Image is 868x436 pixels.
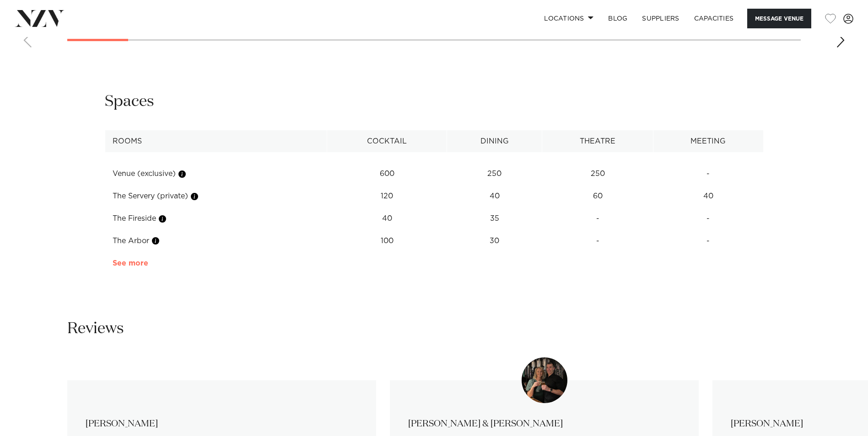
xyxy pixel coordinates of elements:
td: 30 [447,230,542,252]
a: BLOG [601,9,635,28]
img: Angela & Craig Hutchinson [522,357,567,403]
td: The Arbor [105,230,327,252]
td: 600 [327,163,447,185]
th: Meeting [653,130,763,153]
td: 250 [542,163,653,185]
td: - [542,207,653,230]
a: Capacities [687,9,741,28]
a: SUPPLIERS [635,9,686,28]
td: 250 [447,163,542,185]
td: 40 [327,207,447,230]
td: - [542,230,653,252]
td: 120 [327,185,447,207]
th: Rooms [105,130,327,153]
td: 40 [653,185,763,207]
img: nzv-logo.png [15,10,65,27]
h2: Reviews [67,319,124,339]
button: Message Venue [747,9,811,28]
td: Venue (exclusive) [105,163,327,185]
cite: [PERSON_NAME] & [PERSON_NAME] [408,417,680,431]
th: Theatre [542,130,653,153]
th: Cocktail [327,130,447,153]
a: Locations [537,9,601,28]
td: The Fireside [105,207,327,230]
td: 35 [447,207,542,230]
cite: [PERSON_NAME] [86,417,358,431]
td: - [653,230,763,252]
h2: Spaces [105,91,154,112]
td: - [653,207,763,230]
td: 60 [542,185,653,207]
th: Dining [447,130,542,153]
td: The Servery (private) [105,185,327,207]
td: - [653,163,763,185]
td: 100 [327,230,447,252]
td: 40 [447,185,542,207]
